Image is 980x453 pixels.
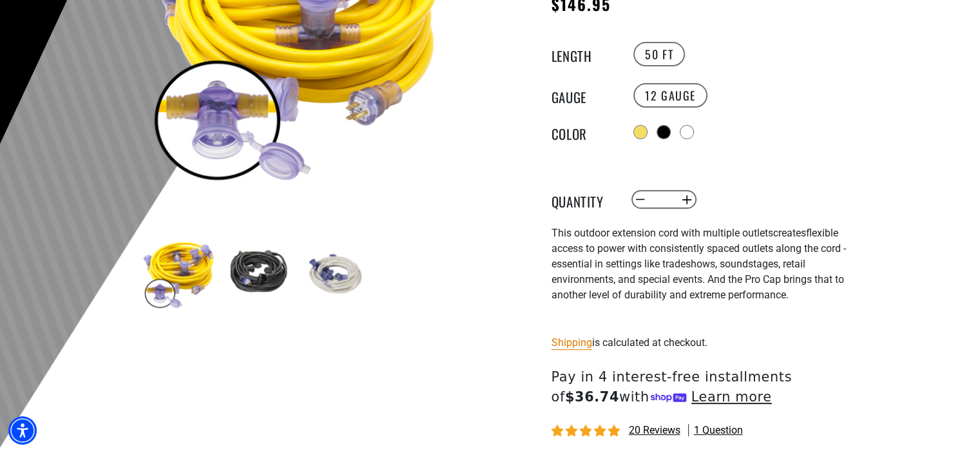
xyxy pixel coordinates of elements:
[633,83,707,108] label: 12 GAUGE
[298,236,372,311] img: white
[220,236,294,311] img: black
[773,227,806,239] span: creates
[552,226,867,303] p: flexible access to power with consistently spaced outlets along the cord - essential in settings ...
[694,423,743,438] span: 1 question
[552,425,622,438] span: 4.80 stars
[8,416,37,445] div: Accessibility Menu
[552,336,592,349] a: Shipping
[552,46,616,63] legend: Length
[629,424,680,436] span: 20 reviews
[552,334,867,351] div: is calculated at checkout.
[552,227,773,239] span: This outdoor extension cord with multiple outlets
[633,42,685,66] label: 50 FT
[142,236,216,311] img: yellow
[552,191,616,208] label: Quantity
[552,87,616,104] legend: Gauge
[552,124,616,140] legend: Color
